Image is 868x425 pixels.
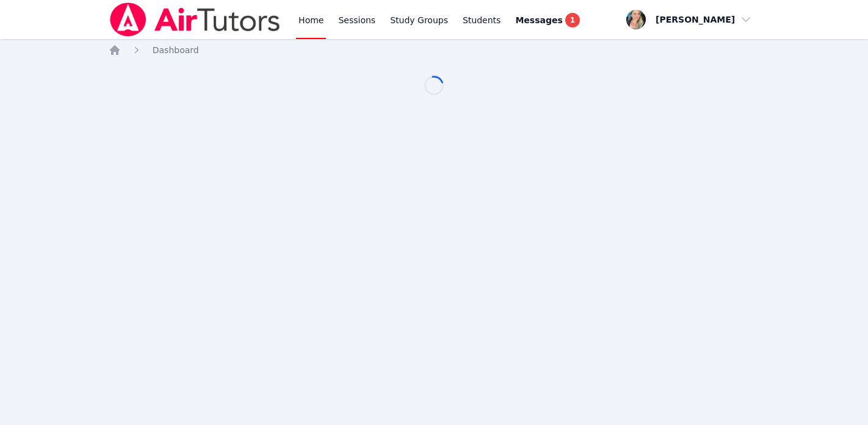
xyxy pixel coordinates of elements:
[153,45,199,55] span: Dashboard
[565,13,580,27] span: 1
[153,44,199,56] a: Dashboard
[109,2,281,37] img: Air Tutors
[109,44,760,56] nav: Breadcrumb
[515,14,562,26] span: Messages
